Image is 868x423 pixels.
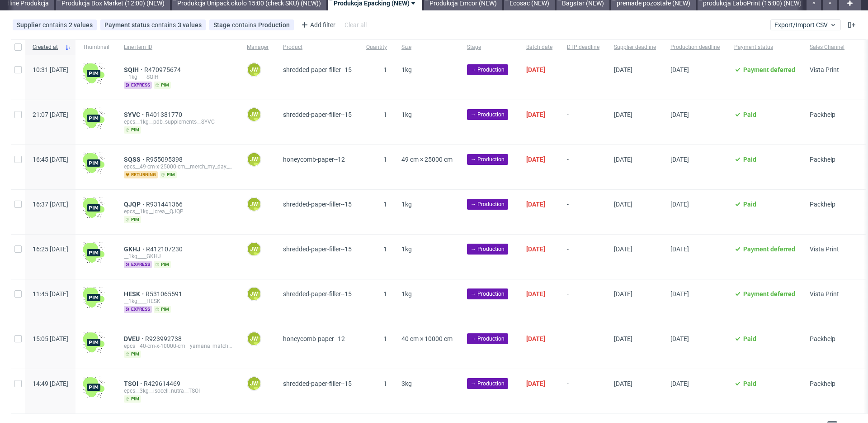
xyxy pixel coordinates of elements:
[33,156,68,163] span: 16:45 [DATE]
[33,111,68,118] span: 21:07 [DATE]
[124,380,144,387] span: TSOI
[743,245,795,253] span: Payment deferred
[145,335,184,342] a: R923992738
[614,201,632,208] span: [DATE]
[146,156,184,163] span: R955095398
[774,21,837,29] span: Export/Import CSV
[146,245,184,253] a: R412107230
[383,380,387,387] span: 1
[283,201,352,208] span: shredded-paper-filler--15
[526,43,552,51] span: Batch date
[104,21,151,29] span: Payment status
[810,66,839,73] span: Vista Print
[248,332,260,345] figcaption: JW
[124,245,146,253] span: GKHJ
[743,156,756,163] span: Paid
[526,156,545,163] span: [DATE]
[83,62,104,84] img: wHgJFi1I6lmhQAAAABJRU5ErkJggg==
[743,290,795,298] span: Payment deferred
[614,380,632,387] span: [DATE]
[567,245,599,268] span: -
[144,66,183,73] a: R470975674
[283,111,352,118] span: shredded-paper-filler--15
[567,290,599,313] span: -
[124,216,141,223] span: pim
[526,290,545,298] span: [DATE]
[247,43,269,51] span: Manager
[33,290,68,298] span: 11:45 [DATE]
[248,153,260,166] figcaption: JW
[146,290,184,298] a: R531065591
[124,156,146,163] a: SQSS
[810,335,835,342] span: Packhelp
[810,111,835,118] span: Packhelp
[283,380,352,387] span: shredded-paper-filler--15
[614,335,632,342] span: [DATE]
[258,21,290,29] div: Production
[144,380,182,387] span: R429614469
[83,43,109,51] span: Thumbnail
[124,126,141,134] span: pim
[526,380,545,387] span: [DATE]
[526,245,545,253] span: [DATE]
[124,290,146,298] a: HESK
[743,335,756,342] span: Paid
[124,395,141,403] span: pim
[526,335,545,342] span: [DATE]
[124,73,232,81] div: __1kg____SQIH
[614,156,632,163] span: [DATE]
[124,118,232,125] div: epcs__1kg__pdb_supplements__SYVC
[124,335,145,342] a: DVEU
[33,335,68,342] span: 15:05 [DATE]
[526,111,545,118] span: [DATE]
[124,111,146,118] a: SYVC
[670,201,689,208] span: [DATE]
[248,377,260,390] figcaption: JW
[83,152,104,174] img: wHgJFi1I6lmhQAAAABJRU5ErkJggg==
[83,287,104,308] img: wHgJFi1I6lmhQAAAABJRU5ErkJggg==
[383,66,387,73] span: 1
[567,43,599,51] span: DTP deadline
[670,335,689,342] span: [DATE]
[124,201,146,208] span: QJQP
[670,43,720,51] span: Production deadline
[401,380,412,387] span: 3kg
[146,111,184,118] a: R401381770
[248,198,260,211] figcaption: JW
[146,201,184,208] span: R931441366
[401,245,412,253] span: 1kg
[471,111,505,119] span: → Production
[810,380,835,387] span: Packhelp
[670,156,689,163] span: [DATE]
[154,306,171,313] span: pim
[810,43,844,51] span: Sales Channel
[471,290,505,298] span: → Production
[401,43,453,51] span: Size
[283,245,352,253] span: shredded-paper-filler--15
[83,197,104,219] img: wHgJFi1I6lmhQAAAABJRU5ErkJggg==
[383,156,387,163] span: 1
[401,66,412,73] span: 1kg
[401,111,412,118] span: 1kg
[366,43,387,51] span: Quantity
[124,298,232,305] div: __1kg____HESK
[33,245,68,253] span: 16:25 [DATE]
[17,21,42,29] span: Supplier
[124,261,152,268] span: express
[154,261,171,268] span: pim
[383,245,387,253] span: 1
[614,245,632,253] span: [DATE]
[178,21,202,29] div: 3 values
[124,387,232,394] div: epcs__3kg__isocell_nutra__TSOI
[471,66,505,74] span: → Production
[471,380,505,388] span: → Production
[232,21,258,29] span: contains
[283,290,352,298] span: shredded-paper-filler--15
[383,290,387,298] span: 1
[33,43,61,51] span: Created at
